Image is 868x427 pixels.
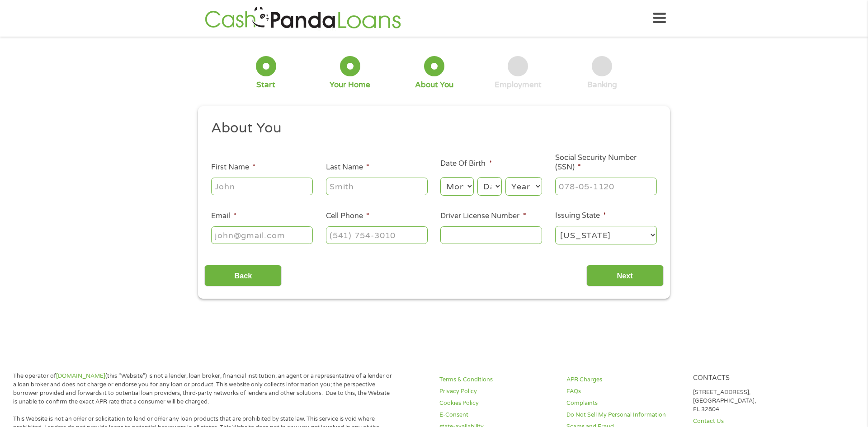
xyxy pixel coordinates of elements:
[555,178,657,195] input: 078-05-1120
[415,80,453,90] div: About You
[586,265,664,287] input: Next
[440,159,492,169] label: Date Of Birth
[211,119,651,137] h2: About You
[440,211,526,221] label: Driver License Number
[439,387,555,396] a: Privacy Policy
[566,375,682,384] a: APR Charges
[439,375,555,384] a: Terms & Conditions
[326,211,369,221] label: Cell Phone
[439,399,555,408] a: Cookies Policy
[13,372,393,406] p: The operator of (this “Website”) is not a lender, loan broker, financial institution, an agent or...
[204,265,282,287] input: Back
[566,387,682,396] a: FAQs
[202,5,404,31] img: GetLoanNow Logo
[439,411,555,419] a: E-Consent
[693,388,809,414] p: [STREET_ADDRESS], [GEOGRAPHIC_DATA], FL 32804.
[326,226,428,244] input: (541) 754-3010
[555,153,657,172] label: Social Security Number (SSN)
[56,372,105,380] a: [DOMAIN_NAME]
[495,80,542,90] div: Employment
[211,163,255,172] label: First Name
[256,80,275,90] div: Start
[566,411,682,419] a: Do Not Sell My Personal Information
[326,163,369,172] label: Last Name
[555,211,606,221] label: Issuing State
[211,226,313,244] input: john@gmail.com
[566,399,682,408] a: Complaints
[326,178,428,195] input: Smith
[693,417,809,426] a: Contact Us
[587,80,617,90] div: Banking
[211,211,236,221] label: Email
[693,374,809,383] h4: Contacts
[330,80,370,90] div: Your Home
[211,178,313,195] input: John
